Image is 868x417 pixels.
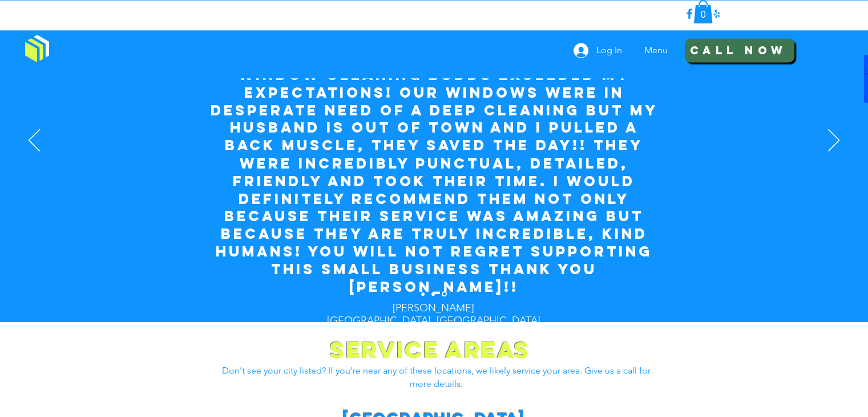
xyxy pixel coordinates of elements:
button: Previous [29,129,40,153]
span: [PERSON_NAME] [393,301,474,314]
nav: Site [636,36,680,65]
span: [GEOGRAPHIC_DATA], [GEOGRAPHIC_DATA] [327,314,540,326]
img: Facebook [683,7,696,21]
span: Log In [592,44,626,57]
img: Window Cleaning Budds, Affordable window cleaning services near me in Los Angeles [25,35,49,62]
a: Section1SlideShowItem2MediaImage1RuleNoFaceImage [431,292,435,295]
a: Section1SlideShowItem3MediaImage1RuleNoFaceImage [442,291,447,296]
img: Yelp! [710,7,724,21]
a: Call Now [685,37,794,64]
iframe: Wix Chat [713,368,868,417]
p: Menu [639,36,673,65]
p: Don't see your city listed? If you're near any of these locations, we likely service your area. G... [216,364,657,390]
nav: Slides [418,291,450,296]
a: Section1SlideShowItem1MediaImage1RuleNoFaceImage [421,292,425,295]
button: Log In [566,39,630,61]
button: Next [828,129,839,153]
span: Call Now [690,42,786,58]
ul: Social Bar [683,7,724,21]
div: Menu [636,36,680,65]
span: Service Areas [330,335,530,364]
span: Window Cleaning Budds exceeded my expectations! Our windows were in desperate need of a deep clea... [211,66,658,295]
